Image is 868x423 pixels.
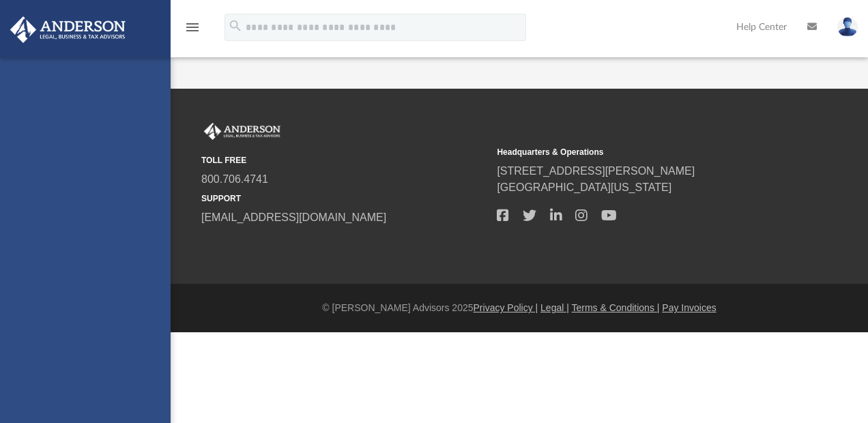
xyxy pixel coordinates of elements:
[497,165,695,177] a: [STREET_ADDRESS][PERSON_NAME]
[184,26,201,35] a: menu
[201,123,283,141] img: Anderson Advisors Platinum Portal
[497,146,783,158] small: Headquarters & Operations
[572,302,660,313] a: Terms & Conditions |
[837,17,858,37] img: User Pic
[171,301,868,315] div: © [PERSON_NAME] Advisors 2025
[201,192,487,205] small: SUPPORT
[540,302,569,313] a: Legal |
[474,302,538,313] a: Privacy Policy |
[6,16,130,43] img: Anderson Advisors Platinum Portal
[201,211,386,223] a: [EMAIL_ADDRESS][DOMAIN_NAME]
[201,173,268,185] a: 800.706.4741
[662,302,716,313] a: Pay Invoices
[497,181,671,193] a: [GEOGRAPHIC_DATA][US_STATE]
[201,154,487,166] small: TOLL FREE
[228,18,243,33] i: search
[184,19,201,35] i: menu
